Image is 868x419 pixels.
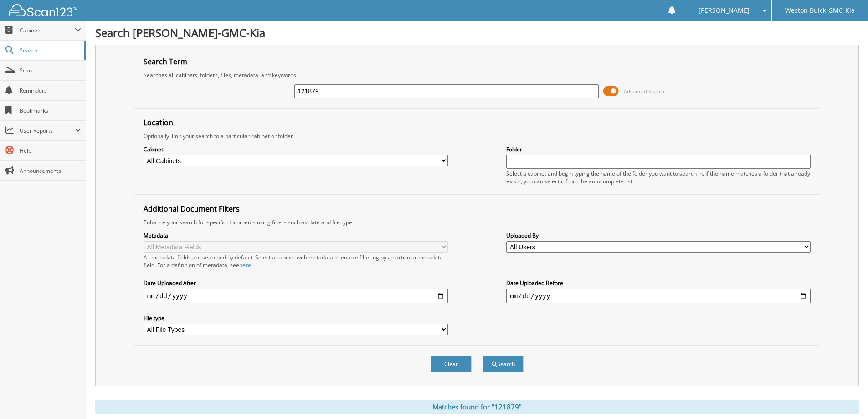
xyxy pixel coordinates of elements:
[139,118,178,128] legend: Location
[506,232,811,239] label: Uploaded By
[9,4,77,16] img: scan123-logo-white.svg
[431,356,472,372] button: Clear
[144,289,448,303] input: start
[139,57,192,67] legend: Search Term
[20,127,75,134] span: User Reports
[506,279,811,287] label: Date Uploaded Before
[506,145,811,153] label: Folder
[506,170,811,185] div: Select a cabinet and begin typing the name of the folder you want to search in. If the name match...
[506,289,811,303] input: end
[20,147,81,155] span: Help
[239,261,251,269] a: here
[144,253,448,269] div: All metadata fields are searched by default. Select a cabinet with metadata to enable filtering b...
[699,8,750,13] span: [PERSON_NAME]
[139,218,815,226] div: Enhance your search for specific documents using filters such as date and file type.
[483,356,524,372] button: Search
[20,167,81,175] span: Announcements
[20,87,81,94] span: Reminders
[139,132,815,140] div: Optionally limit your search to a particular cabinet or folder
[95,25,859,40] h1: Search [PERSON_NAME]-GMC-Kia
[20,26,75,34] span: Cabinets
[785,8,855,13] span: Weston Buick-GMC-Kia
[20,47,80,54] span: Search
[624,88,664,95] span: Advanced Search
[95,400,859,414] div: Matches found for "121879"
[144,232,448,239] label: Metadata
[144,145,448,153] label: Cabinet
[144,279,448,287] label: Date Uploaded After
[20,67,81,74] span: Scan
[139,204,244,214] legend: Additional Document Filters
[139,71,815,79] div: Searches all cabinets, folders, files, metadata, and keywords
[144,314,448,322] label: File type
[20,107,81,114] span: Bookmarks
